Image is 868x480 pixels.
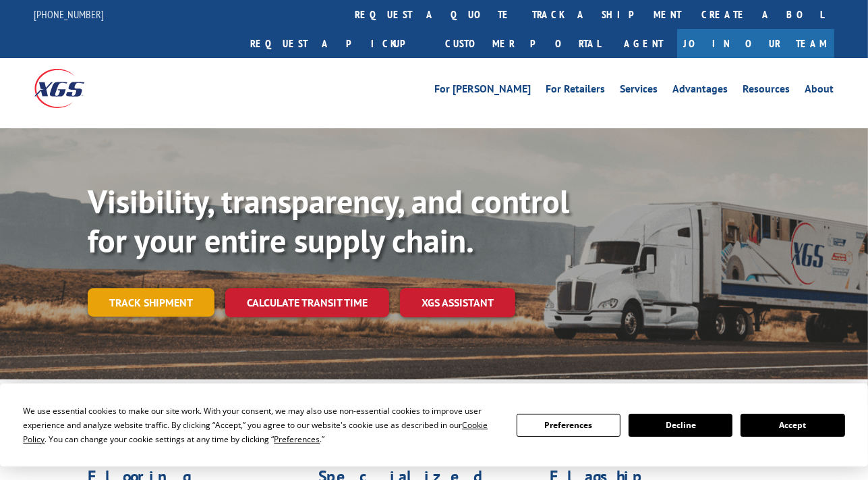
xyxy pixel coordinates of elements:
button: Decline [629,414,732,437]
a: Services [620,84,658,99]
a: Join Our Team [677,29,834,58]
a: Track shipment [88,288,214,317]
a: Advantages [673,84,728,99]
a: For [PERSON_NAME] [435,84,531,99]
a: About [805,84,834,99]
a: Resources [743,84,790,99]
a: Customer Portal [436,29,611,58]
a: For Retailers [546,84,606,99]
span: Preferences [274,433,320,445]
a: Agent [611,29,677,58]
div: We use essential cookies to make our site work. With your consent, we may also use non-essential ... [23,404,500,446]
b: Visibility, transparency, and control for your entire supply chain. [88,180,569,261]
a: Request a pickup [241,29,436,58]
a: [PHONE_NUMBER] [34,7,105,21]
button: Accept [741,414,844,437]
button: Preferences [517,414,620,437]
a: Calculate transit time [225,288,389,317]
a: XGS ASSISTANT [400,288,515,317]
